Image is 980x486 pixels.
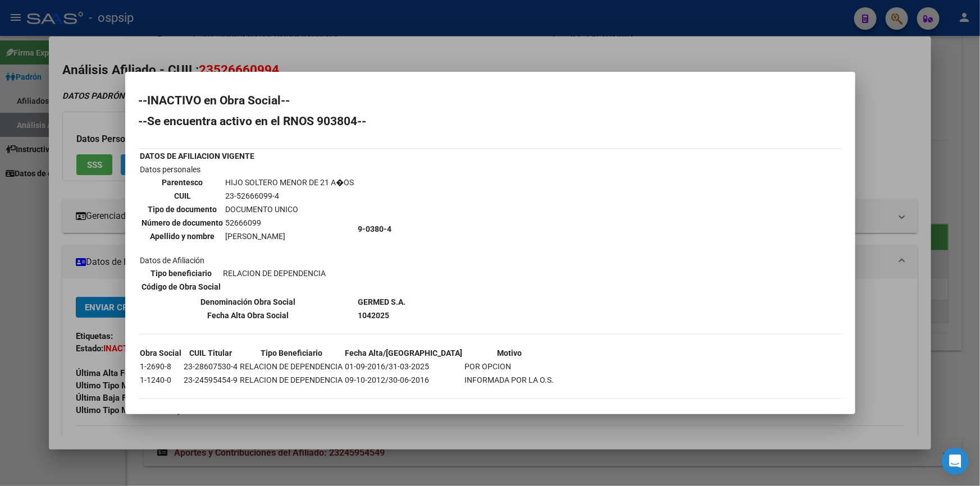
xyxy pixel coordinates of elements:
th: Parentesco [142,176,224,189]
td: DOCUMENTO UNICO [225,203,355,216]
th: Motivo [464,347,555,359]
th: Tipo de documento [142,203,224,216]
h2: --INACTIVO en Obra Social-- [139,95,842,106]
b: DATOS DE AFILIACION VIGENTE [140,152,255,161]
td: HIJO SOLTERO MENOR DE 21 A�OS [225,176,355,189]
td: Datos personales Datos de Afiliación [140,163,357,295]
td: RELACION DE DEPENDENCIA [223,267,327,279]
td: 01-09-2016/31-03-2025 [345,360,463,373]
th: CUIL Titular [184,347,239,359]
td: [PERSON_NAME] [225,230,355,242]
td: POR OPCION [464,360,555,373]
th: Fecha Alta Obra Social [140,309,357,322]
b: 1042025 [358,311,390,320]
b: GERMED S.A. [358,297,406,306]
h2: --Se encuentra activo en el RNOS 903804-- [139,116,842,127]
b: 9-0380-4 [358,224,392,233]
td: INFORMADA POR LA O.S. [464,374,555,386]
th: Código de Obra Social [142,281,222,293]
td: RELACION DE DEPENDENCIA [240,374,344,386]
td: 09-10-2012/30-06-2016 [345,374,463,386]
td: 1-1240-0 [140,374,183,386]
th: Denominación Obra Social [140,296,357,308]
th: Obra Social [140,347,183,359]
th: Apellido y nombre [142,230,224,242]
td: 23-28607530-4 [184,360,239,373]
th: Número de documento [142,217,224,229]
td: 23-24595454-9 [184,374,239,386]
td: 23-52666099-4 [225,190,355,202]
td: RELACION DE DEPENDENCIA [240,360,344,373]
th: Tipo beneficiario [142,267,222,279]
div: Open Intercom Messenger [942,448,969,475]
td: 52666099 [225,217,355,229]
th: CUIL [142,190,224,202]
th: Fecha Alta/[GEOGRAPHIC_DATA] [345,347,463,359]
td: 1-2690-8 [140,360,183,373]
th: Tipo Beneficiario [240,347,344,359]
